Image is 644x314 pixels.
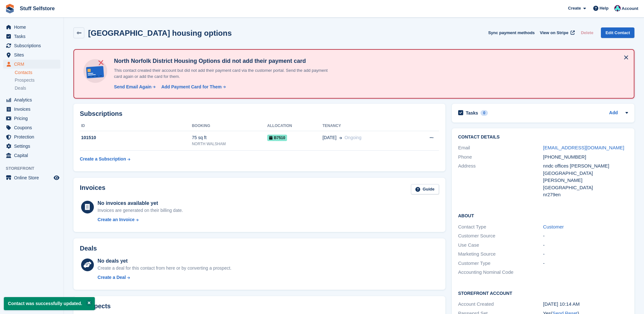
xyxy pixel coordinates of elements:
[543,250,628,258] div: -
[88,29,232,37] h2: [GEOGRAPHIC_DATA] housing options
[192,141,267,147] div: NORTH WALSHAM
[458,242,543,249] div: Use Case
[98,257,231,265] div: No deals yet
[540,30,568,36] span: View on Stripe
[14,142,52,151] span: Settings
[543,224,564,229] a: Customer
[15,77,60,84] a: Prospects
[3,173,60,182] a: menu
[601,27,634,38] a: Edit Contact
[411,184,439,195] a: Guide
[609,109,618,117] a: Add
[458,212,628,219] h2: About
[458,162,543,198] div: Address
[5,4,15,13] img: stora-icon-8386f47178a22dfd0bd8f6a31ec36ba5ce8667c1dd55bd0f319d3a0aa187defe.svg
[14,32,52,41] span: Tasks
[98,199,183,207] div: No invoices available yet
[192,121,267,131] th: Booking
[543,232,628,240] div: -
[111,57,335,65] h4: North Norfolk District Housing Options did not add their payment card
[3,41,60,50] a: menu
[3,23,60,32] a: menu
[80,245,97,252] h2: Deals
[14,173,52,182] span: Online Store
[543,184,628,191] div: [GEOGRAPHIC_DATA]
[98,265,231,272] div: Create a deal for this contact from here or by converting a prospect.
[3,105,60,114] a: menu
[578,27,596,38] button: Delete
[14,23,52,32] span: Home
[458,269,543,276] div: Accounting Nominal Code
[543,260,628,267] div: -
[481,110,488,116] div: 0
[543,153,628,161] div: [PHONE_NUMBER]
[3,123,60,132] a: menu
[80,134,192,141] div: 101510
[3,50,60,59] a: menu
[3,142,60,151] a: menu
[14,41,52,50] span: Subscriptions
[15,70,60,76] a: Contacts
[6,165,64,172] span: Storefront
[458,260,543,267] div: Customer Type
[80,153,130,165] a: Create a Subscription
[458,144,543,152] div: Email
[267,121,322,131] th: Allocation
[14,105,52,114] span: Invoices
[543,242,628,249] div: -
[3,151,60,160] a: menu
[322,134,337,141] span: [DATE]
[466,110,478,116] h2: Tasks
[14,151,52,160] span: Capital
[14,50,52,59] span: Sites
[3,95,60,104] a: menu
[15,77,34,83] span: Prospects
[543,191,628,198] div: nr279en
[3,32,60,41] a: menu
[345,135,361,140] span: Ongoing
[114,84,152,90] div: Send Email Again
[568,5,581,11] span: Create
[14,114,52,123] span: Pricing
[80,303,111,310] h2: Prospects
[15,85,26,91] span: Deals
[622,5,638,12] span: Account
[98,216,183,223] a: Create an Invoice
[14,60,52,69] span: CRM
[458,232,543,240] div: Customer Source
[267,135,287,141] span: B7510
[14,123,52,132] span: Coupons
[458,250,543,258] div: Marketing Source
[82,57,109,85] img: no-card-linked-e7822e413c904bf8b177c4d89f31251c4716f9871600ec3ca5bfc59e148c83f4.svg
[458,153,543,161] div: Phone
[80,184,105,195] h2: Invoices
[488,27,535,38] button: Sync payment methods
[4,297,95,310] p: Contact was successfully updated.
[80,156,126,162] div: Create a Subscription
[111,67,335,80] p: This contact created their account but did not add their payment card via the customer portal. Se...
[537,27,576,38] a: View on Stripe
[458,301,543,308] div: Account Created
[3,132,60,141] a: menu
[3,60,60,69] a: menu
[600,5,609,11] span: Help
[98,207,183,214] div: Invoices are generated on their billing date.
[17,3,57,14] a: Stuff Selfstore
[14,95,52,104] span: Analytics
[3,114,60,123] a: menu
[458,290,628,296] h2: Storefront Account
[53,174,60,182] a: Preview store
[192,134,267,141] div: 75 sq ft
[80,110,439,117] h2: Subscriptions
[98,216,135,223] div: Create an Invoice
[98,274,126,281] div: Create a Deal
[161,84,222,90] div: Add Payment Card for Them
[14,132,52,141] span: Protection
[458,223,543,231] div: Contact Type
[80,121,192,131] th: ID
[15,85,60,92] a: Deals
[543,301,628,308] div: [DATE] 10:14 AM
[159,84,226,90] a: Add Payment Card for Them
[322,121,409,131] th: Tenancy
[543,162,628,177] div: nndc offices [PERSON_NAME][GEOGRAPHIC_DATA]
